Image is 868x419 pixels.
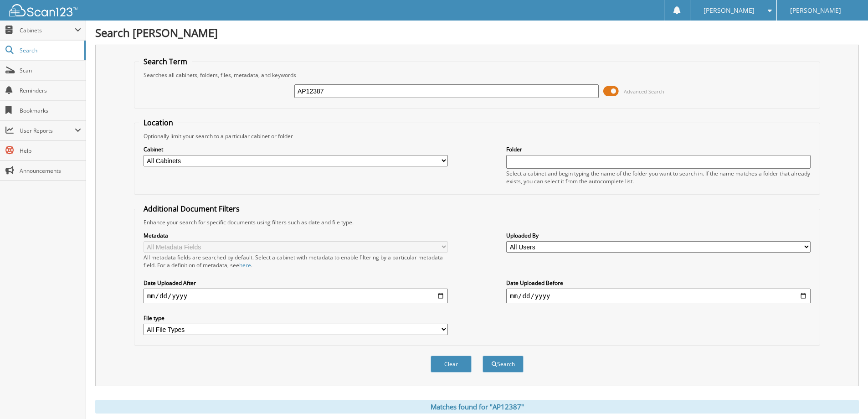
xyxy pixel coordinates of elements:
[790,8,841,13] span: [PERSON_NAME]
[139,57,192,67] legend: Search Term
[144,253,448,269] div: All metadata fields are searched by default. Select a cabinet with metadata to enable filtering b...
[95,25,859,40] h1: Search [PERSON_NAME]
[20,167,81,175] span: Announcements
[704,8,755,13] span: [PERSON_NAME]
[506,170,811,185] div: Select a cabinet and begin typing the name of the folder you want to search in. If the name match...
[144,279,448,287] label: Date Uploaded After
[506,279,811,287] label: Date Uploaded Before
[20,147,81,155] span: Help
[20,47,80,54] span: Search
[95,400,859,414] div: Matches found for "AP12387"
[20,87,81,94] span: Reminders
[483,356,524,372] button: Search
[144,145,448,153] label: Cabinet
[506,289,811,303] input: end
[20,107,81,114] span: Bookmarks
[624,88,664,95] span: Advanced Search
[506,232,811,239] label: Uploaded By
[144,232,448,239] label: Metadata
[9,4,77,16] img: scan123-logo-white.svg
[139,218,815,226] div: Enhance your search for specific documents using filters such as date and file type.
[144,289,448,303] input: start
[139,132,815,140] div: Optionally limit your search to a particular cabinet or folder
[506,145,811,153] label: Folder
[239,261,251,269] a: here
[139,118,178,128] legend: Location
[20,26,75,34] span: Cabinets
[20,127,75,134] span: User Reports
[20,67,81,74] span: Scan
[144,314,448,322] label: File type
[139,71,815,79] div: Searches all cabinets, folders, files, metadata, and keywords
[139,204,244,214] legend: Additional Document Filters
[431,356,472,372] button: Clear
